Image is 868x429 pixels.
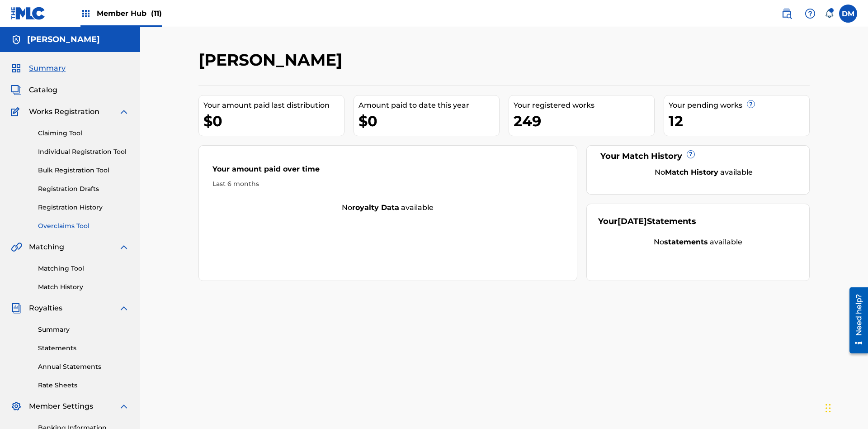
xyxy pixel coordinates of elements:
[38,343,129,353] a: Statements
[11,242,22,253] img: Matching
[97,8,162,19] span: Member Hub
[664,238,708,246] strong: statements
[118,106,129,117] img: expand
[151,9,162,18] span: (11)
[823,386,868,429] iframe: Chat Widget
[198,50,347,70] h2: [PERSON_NAME]
[687,151,694,158] span: ?
[80,8,91,19] img: Top Rightsholders
[825,9,834,18] div: Notifications
[38,381,129,390] a: Rate Sheets
[11,106,23,117] img: Works Registration
[38,264,129,273] a: Matching Tool
[11,63,66,74] a: SummarySummary
[11,34,22,45] img: Accounts
[203,111,344,131] div: $0
[11,85,57,95] a: CatalogCatalog
[352,203,399,212] strong: royalty data
[11,303,22,314] img: Royalties
[609,167,798,178] div: No available
[781,8,792,19] img: search
[38,129,129,138] a: Claiming Tool
[38,282,129,292] a: Match History
[11,85,22,95] img: Catalog
[29,303,62,314] span: Royalties
[29,401,93,412] span: Member Settings
[118,303,129,314] img: expand
[199,202,577,213] div: No available
[38,362,129,372] a: Annual Statements
[38,325,129,334] a: Summary
[29,106,99,117] span: Works Registration
[843,284,868,358] iframe: Resource Center
[514,100,654,111] div: Your registered works
[11,7,46,20] img: MLC Logo
[359,100,499,111] div: Amount paid to date this year
[38,147,129,157] a: Individual Registration Tool
[669,100,809,111] div: Your pending works
[665,168,718,176] strong: Match History
[38,221,129,231] a: Overclaims Tool
[359,111,499,131] div: $0
[598,215,696,228] div: Your Statements
[38,166,129,175] a: Bulk Registration Tool
[27,34,100,45] h5: EYAMA MCSINGER
[38,203,129,212] a: Registration History
[826,395,831,422] div: Drag
[778,5,796,23] a: Public Search
[839,5,857,23] div: User Menu
[11,401,22,412] img: Member Settings
[212,179,563,189] div: Last 6 months
[38,184,129,194] a: Registration Drafts
[618,216,647,226] span: [DATE]
[598,237,798,248] div: No available
[118,242,129,253] img: expand
[29,242,64,253] span: Matching
[29,63,66,74] span: Summary
[805,8,816,19] img: help
[669,111,809,131] div: 12
[801,5,819,23] div: Help
[203,100,344,111] div: Your amount paid last distribution
[598,150,798,162] div: Your Match History
[29,85,57,95] span: Catalog
[514,111,654,131] div: 249
[11,63,22,74] img: Summary
[212,164,563,179] div: Your amount paid over time
[747,100,755,108] span: ?
[118,401,129,412] img: expand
